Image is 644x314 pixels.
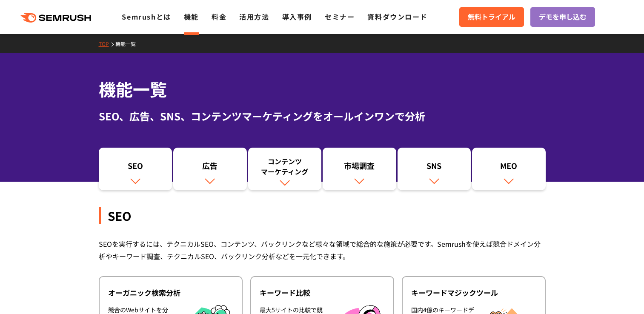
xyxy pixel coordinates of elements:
[282,11,312,22] a: 導入事例
[367,11,427,22] a: 資料ダウンロード
[327,160,392,175] div: 市場調査
[103,160,168,175] div: SEO
[539,11,587,23] span: デモを申し込む
[459,7,524,27] a: 無料トライアル
[173,148,247,190] a: 広告
[99,77,546,102] h1: 機能一覧
[248,148,322,190] a: コンテンツマーケティング
[530,7,595,27] a: デモを申し込む
[177,160,243,175] div: 広告
[402,160,467,175] div: SNS
[472,148,546,190] a: MEO
[260,288,385,298] div: キーワード比較
[184,11,199,22] a: 機能
[99,238,546,263] div: SEOを実行するには、テクニカルSEO、コンテンツ、バックリンクなど様々な領域で総合的な施策が必要です。Semrushを使えば競合ドメイン分析やキーワード調査、テクニカルSEO、バックリンク分析...
[212,11,226,22] a: 料金
[325,11,355,22] a: セミナー
[115,40,142,47] a: 機能一覧
[99,40,115,47] a: TOP
[99,148,172,190] a: SEO
[108,288,233,298] div: オーガニック検索分析
[398,148,471,190] a: SNS
[476,160,541,175] div: MEO
[468,11,515,23] span: 無料トライアル
[99,108,546,124] div: SEO、広告、SNS、コンテンツマーケティングをオールインワンで分析
[122,11,171,22] a: Semrushとは
[252,156,318,177] div: コンテンツ マーケティング
[323,148,396,190] a: 市場調査
[411,288,536,298] div: キーワードマジックツール
[99,207,546,224] div: SEO
[239,11,269,22] a: 活用方法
